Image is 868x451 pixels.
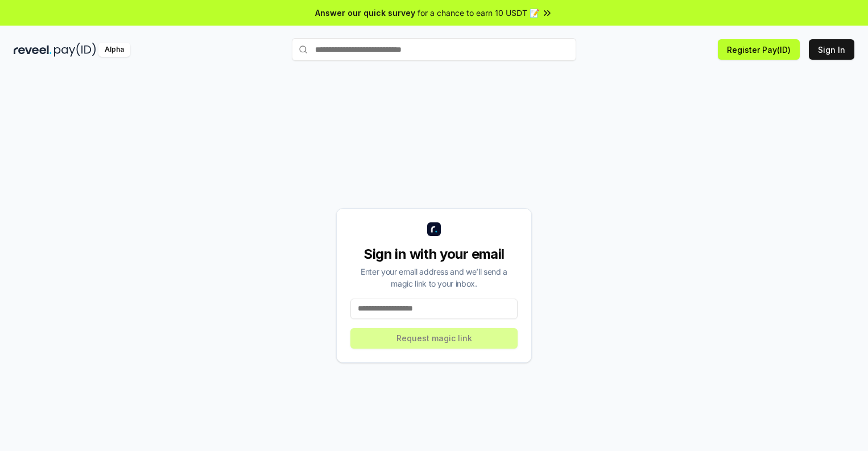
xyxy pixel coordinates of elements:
div: Sign in with your email [350,245,518,263]
span: for a chance to earn 10 USDT 📝 [418,7,539,19]
div: Alpha [98,43,130,57]
div: Enter your email address and we’ll send a magic link to your inbox. [350,266,518,289]
img: reveel_dark [14,43,52,57]
img: logo_small [427,222,441,236]
span: Answer our quick survey [315,7,415,19]
button: Register Pay(ID) [718,39,800,60]
img: pay_id [54,43,96,57]
button: Sign In [809,39,854,60]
